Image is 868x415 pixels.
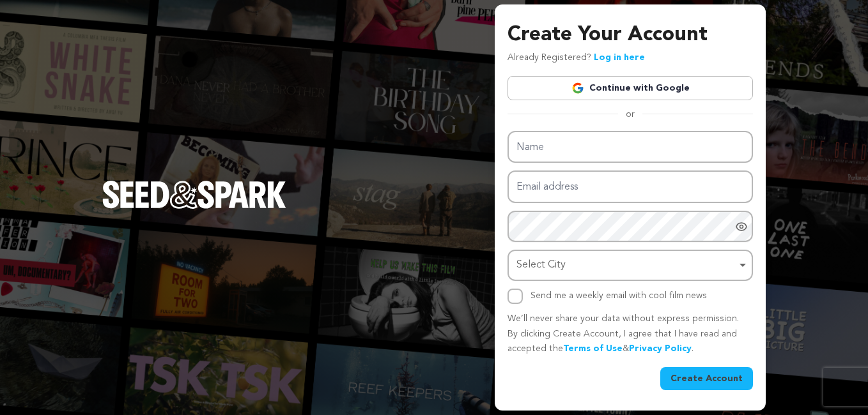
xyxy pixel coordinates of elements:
a: Privacy Policy [629,344,692,353]
p: We’ll never share your data without express permission. By clicking Create Account, I agree that ... [508,312,753,357]
span: or [618,108,642,121]
button: Create Account [660,367,753,390]
p: Already Registered? [508,50,645,66]
label: Send me a weekly email with cool film news [531,291,707,300]
a: Seed&Spark Homepage [102,181,286,234]
input: Email address [508,170,753,203]
a: Continue with Google [508,76,753,100]
img: Google logo [571,82,584,94]
a: Log in here [594,53,645,62]
a: Terms of Use [563,344,623,353]
h3: Create Your Account [508,20,753,50]
img: Seed&Spark Logo [102,181,286,209]
a: Show password as plain text. Warning: this will display your password on the screen. [735,220,748,233]
div: Select City [516,256,736,275]
input: Name [508,131,753,163]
